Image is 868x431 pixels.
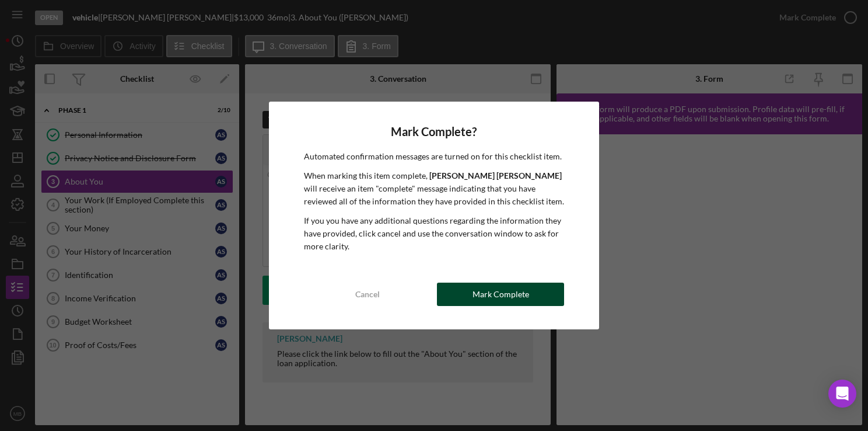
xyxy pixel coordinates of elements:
[304,283,431,306] button: Cancel
[304,150,564,163] p: Automated confirmation messages are turned on for this checklist item.
[828,380,856,408] div: Open Intercom Messenger
[429,171,562,180] b: [PERSON_NAME] [PERSON_NAME]
[473,283,529,306] div: Mark Complete
[437,283,564,306] button: Mark Complete
[304,214,564,253] p: If you you have any additional questions regarding the information they have provided, click canc...
[304,169,564,208] p: When marking this item complete, will receive an item "complete" message indicating that you have...
[304,125,564,138] h4: Mark Complete?
[355,283,380,306] div: Cancel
